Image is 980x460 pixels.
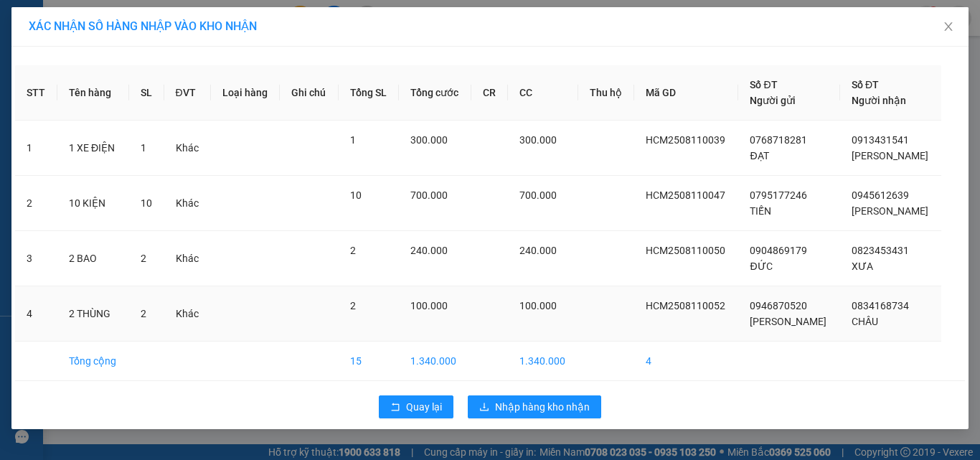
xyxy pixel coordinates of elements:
span: ĐẠT [750,150,768,161]
button: rollbackQuay lại [379,395,453,418]
td: 2 [15,176,57,231]
span: HCM2508110047 [646,189,725,201]
td: 2 THÙNG [57,286,129,342]
span: 2 [350,300,356,311]
span: 0946870520 [750,300,807,311]
th: Tổng SL [339,65,399,121]
th: Tên hàng [57,65,129,121]
td: 10 KIỆN [57,176,129,231]
span: 700.000 [519,189,557,201]
span: rollback [390,402,400,413]
span: TIẾN [750,205,771,217]
span: [PERSON_NAME] [852,150,928,161]
span: 700.000 [410,189,448,201]
span: Nhập hàng kho nhận [495,399,590,415]
span: 2 [141,308,146,319]
span: 2 [350,245,356,256]
span: 0945612639 [852,189,909,201]
span: 300.000 [519,134,557,146]
th: CR [471,65,508,121]
span: 240.000 [410,245,448,256]
span: 2 [141,253,146,264]
span: 0795177246 [750,189,807,201]
span: 10 [141,197,152,209]
th: Loại hàng [211,65,281,121]
span: Người nhận [852,95,906,106]
span: 300.000 [410,134,448,146]
th: Thu hộ [578,65,634,121]
td: 4 [15,286,57,342]
span: 1 [141,142,146,154]
td: Khác [164,121,211,176]
td: 15 [339,342,399,381]
th: ĐVT [164,65,211,121]
th: Mã GD [634,65,739,121]
span: HCM2508110052 [646,300,725,311]
span: 0823453431 [852,245,909,256]
td: 1 [15,121,57,176]
th: STT [15,65,57,121]
span: 0904869179 [750,245,807,256]
th: CC [508,65,578,121]
span: 0834168734 [852,300,909,311]
th: SL [129,65,164,121]
span: 100.000 [519,300,557,311]
span: Quay lại [406,399,442,415]
td: Khác [164,286,211,342]
td: 2 BAO [57,231,129,286]
span: [PERSON_NAME] [852,205,928,217]
span: 0768718281 [750,134,807,146]
span: Số ĐT [750,79,777,90]
span: 0913431541 [852,134,909,146]
span: XƯA [852,260,873,272]
span: HCM2508110050 [646,245,725,256]
span: 100.000 [410,300,448,311]
span: 1 [350,134,356,146]
td: 4 [634,342,739,381]
span: close [943,21,954,32]
span: Người gửi [750,95,796,106]
span: 10 [350,189,362,201]
span: HCM2508110039 [646,134,725,146]
span: 240.000 [519,245,557,256]
span: ĐỨC [750,260,772,272]
td: 1 XE ĐIỆN [57,121,129,176]
button: downloadNhập hàng kho nhận [468,395,601,418]
span: CHÂU [852,316,878,327]
span: Số ĐT [852,79,879,90]
td: Khác [164,176,211,231]
button: Close [928,7,969,47]
td: Tổng cộng [57,342,129,381]
span: XÁC NHẬN SỐ HÀNG NHẬP VÀO KHO NHẬN [29,19,257,33]
td: 3 [15,231,57,286]
td: 1.340.000 [399,342,471,381]
td: 1.340.000 [508,342,578,381]
span: [PERSON_NAME] [750,316,826,327]
th: Ghi chú [280,65,338,121]
th: Tổng cước [399,65,471,121]
td: Khác [164,231,211,286]
span: download [479,402,489,413]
